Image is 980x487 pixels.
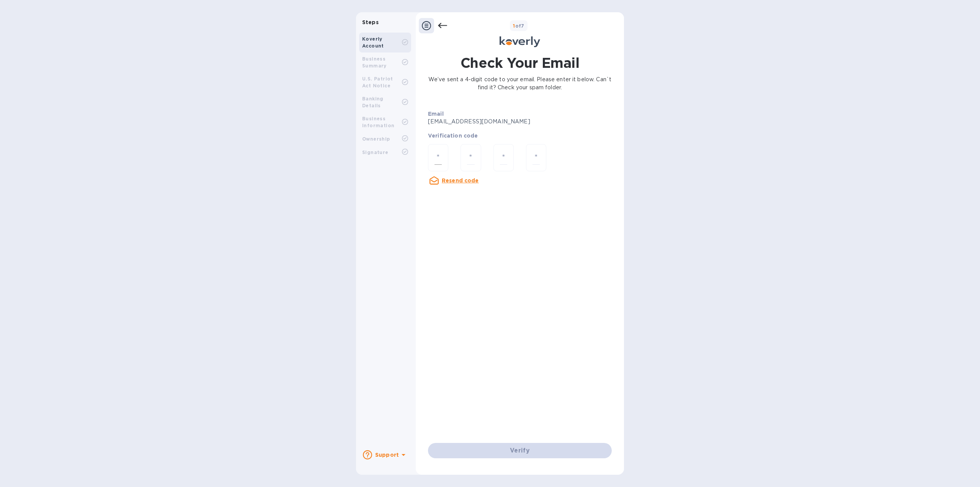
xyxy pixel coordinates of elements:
span: 1 [513,23,515,29]
p: [EMAIL_ADDRESS][DOMAIN_NAME] [428,118,546,126]
p: We’ve sent a 4-digit code to your email. Please enter it below. Can`t find it? Check your spam fo... [428,75,612,92]
b: Support [375,452,399,458]
b: of 7 [513,23,524,29]
b: Business Information [362,116,394,128]
b: Signature [362,149,389,155]
b: Banking Details [362,96,384,108]
h1: Check Your Email [461,53,579,72]
b: Email [428,111,444,117]
b: Ownership [362,136,390,142]
b: Steps [362,19,379,25]
p: Verification code [428,132,612,139]
b: Business Summary [362,56,387,69]
b: U.S. Patriot Act Notice [362,76,393,89]
u: Resend code [442,177,479,184]
b: Koverly Account [362,36,384,49]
